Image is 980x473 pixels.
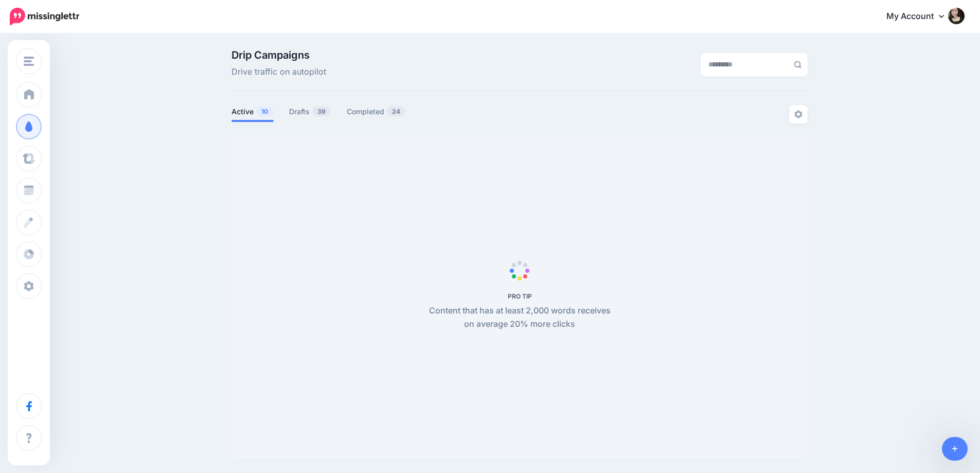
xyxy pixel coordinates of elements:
[231,50,326,60] span: Drip Campaigns
[387,107,405,116] span: 24
[876,4,965,29] a: My Account
[10,8,79,25] img: Missinglettr
[256,107,273,116] span: 10
[347,106,406,118] a: Completed24
[423,292,616,300] h5: PRO TIP
[231,65,326,79] span: Drive traffic on autopilot
[24,57,34,66] img: menu.png
[312,107,331,116] span: 39
[289,106,331,118] a: Drafts39
[423,304,616,331] p: Content that has at least 2,000 words receives on average 20% more clicks
[231,106,274,118] a: Active10
[794,110,803,118] img: settings-grey.png
[794,61,801,68] img: search-grey-6.png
